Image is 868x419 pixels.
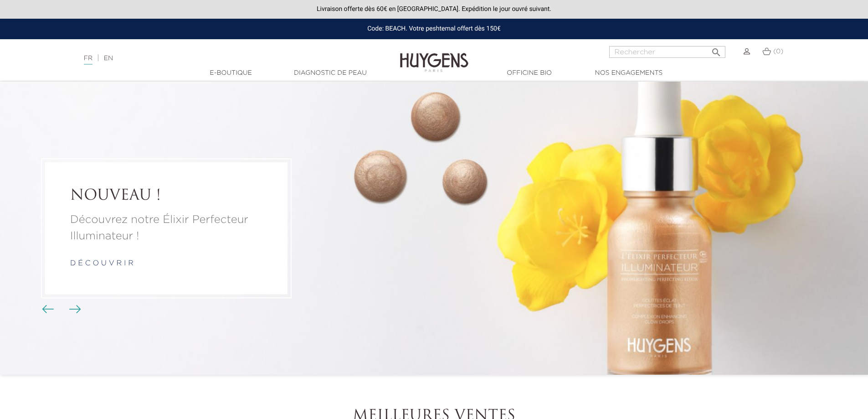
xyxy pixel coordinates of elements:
[711,44,722,55] i: 
[708,43,724,56] button: 
[285,68,376,78] a: Diagnostic de peau
[400,38,468,73] img: Huygens
[84,55,92,65] a: FR
[70,212,262,244] a: Découvrez notre Élixir Perfecteur Illuminateur !
[79,53,355,64] div: |
[583,68,674,78] a: Nos engagements
[484,68,575,78] a: Officine Bio
[104,55,113,62] a: EN
[46,303,75,316] div: Boutons du carrousel
[773,48,783,55] span: (0)
[70,187,262,205] a: NOUVEAU !
[185,68,277,78] a: E-Boutique
[70,260,134,267] a: d é c o u v r i r
[609,46,725,58] input: Rechercher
